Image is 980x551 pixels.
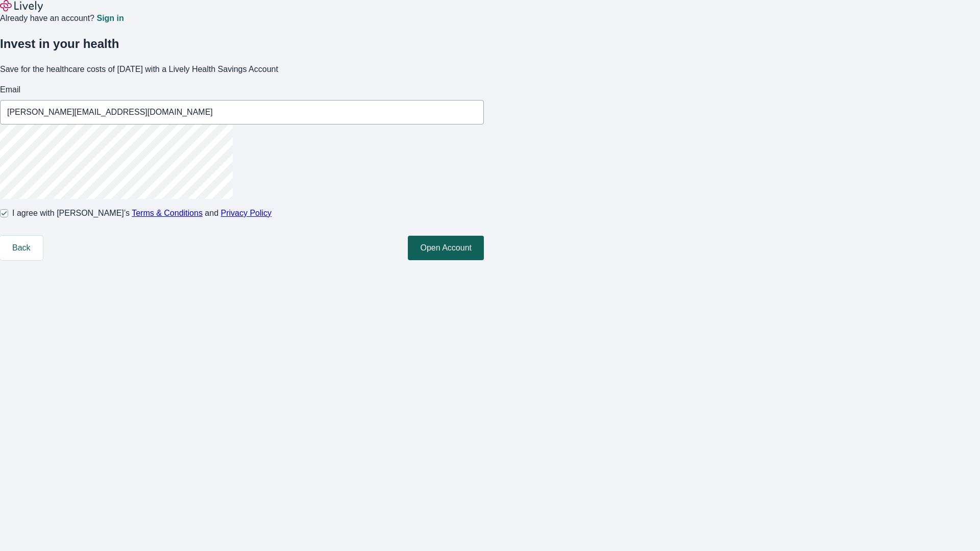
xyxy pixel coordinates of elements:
[12,207,272,219] span: I agree with [PERSON_NAME]’s and
[408,236,484,260] button: Open Account
[221,209,272,217] a: Privacy Policy
[96,14,124,22] a: Sign in
[132,209,203,217] a: Terms & Conditions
